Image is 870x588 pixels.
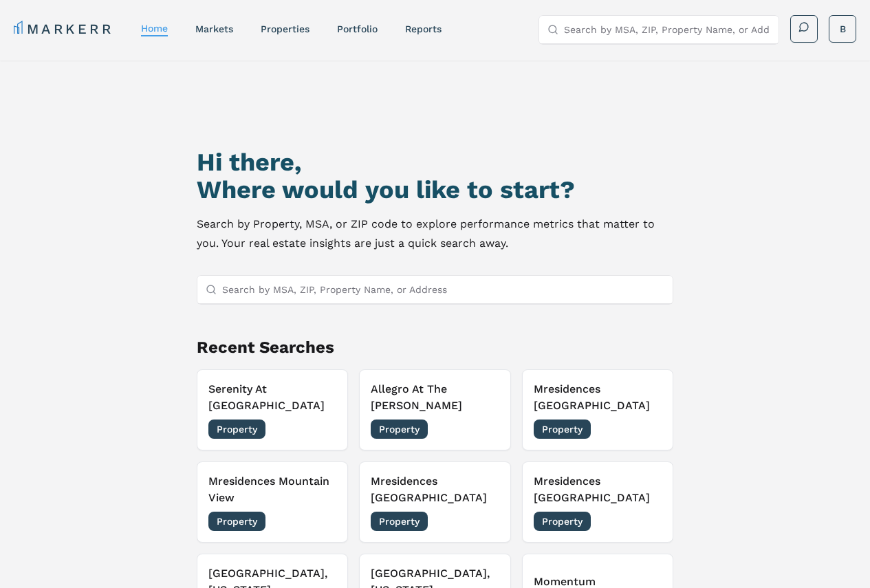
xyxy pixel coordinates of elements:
button: B [829,15,856,43]
input: Search by MSA, ZIP, Property Name, or Address [222,276,665,303]
span: Property [208,420,265,439]
a: properties [261,23,309,34]
span: Property [371,420,428,439]
p: Search by Property, MSA, or ZIP code to explore performance metrics that matter to you. Your real... [197,215,674,253]
h2: Recent Searches [197,336,674,358]
span: Property [534,512,591,531]
h1: Hi there, [197,149,674,176]
span: Property [208,512,265,531]
button: Mresidences [GEOGRAPHIC_DATA]Property[DATE] [359,461,511,543]
span: Property [371,512,428,531]
h3: Mresidences [GEOGRAPHIC_DATA] [534,381,662,414]
span: [DATE] [468,422,499,436]
h3: Mresidences [GEOGRAPHIC_DATA] [371,473,499,506]
span: [DATE] [631,514,662,528]
button: Allegro At The [PERSON_NAME]Property[DATE] [359,369,511,450]
span: Property [534,420,591,439]
button: Serenity At [GEOGRAPHIC_DATA]Property[DATE] [197,369,349,450]
button: Mresidences [GEOGRAPHIC_DATA]Property[DATE] [522,461,674,543]
span: [DATE] [631,422,662,436]
input: Search by MSA, ZIP, Property Name, or Address [564,16,770,43]
a: home [141,23,168,34]
h3: Allegro At The [PERSON_NAME] [371,381,499,414]
a: markets [195,23,233,34]
a: Portfolio [337,23,378,34]
h3: Mresidences Mountain View [208,473,337,506]
h3: Serenity At [GEOGRAPHIC_DATA] [208,381,337,414]
span: [DATE] [305,422,336,436]
span: [DATE] [468,514,499,528]
button: Mresidences [GEOGRAPHIC_DATA]Property[DATE] [522,369,674,450]
span: B [840,22,846,36]
span: [DATE] [305,514,336,528]
a: reports [405,23,442,34]
h2: Where would you like to start? [197,176,674,204]
button: Mresidences Mountain ViewProperty[DATE] [197,461,349,543]
a: MARKERR [14,19,113,39]
h3: Mresidences [GEOGRAPHIC_DATA] [534,473,662,506]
